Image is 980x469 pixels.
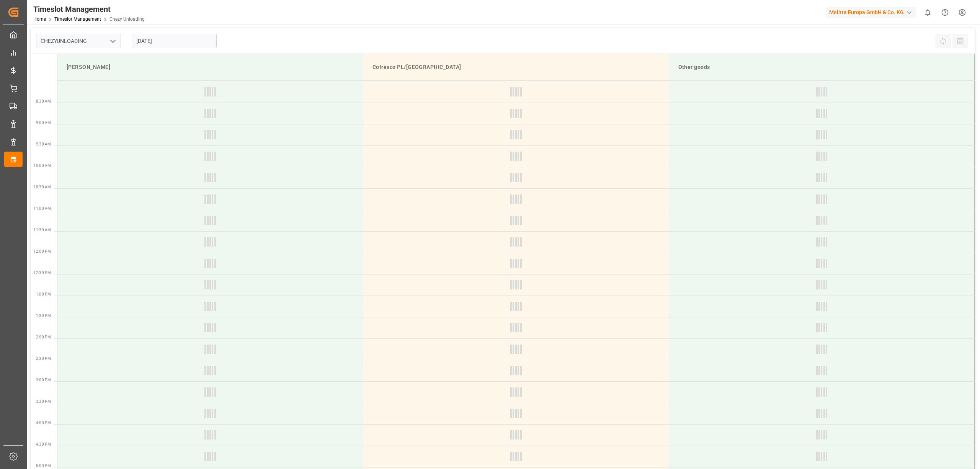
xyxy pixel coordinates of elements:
[369,60,663,74] div: Cofresco PL/[GEOGRAPHIC_DATA]
[36,99,51,103] span: 8:30 AM
[936,4,954,21] button: Help Center
[36,292,51,296] span: 1:00 PM
[36,314,51,318] span: 1:30 PM
[36,121,51,125] span: 9:00 AM
[33,16,46,22] a: Home
[33,185,51,189] span: 10:30 AM
[33,228,51,232] span: 11:30 AM
[33,206,51,211] span: 11:00 AM
[132,34,217,48] input: DD.MM.YYYY
[107,35,118,47] button: open menu
[919,4,936,21] button: show 0 new notifications
[54,16,101,22] a: Timeslot Management
[36,442,51,446] span: 4:30 PM
[826,7,916,18] div: Melitta Europa GmbH & Co. KG
[36,399,51,404] span: 3:30 PM
[64,60,357,74] div: [PERSON_NAME]
[36,378,51,382] span: 3:00 PM
[33,3,145,15] div: Timeslot Management
[33,163,51,168] span: 10:00 AM
[36,421,51,425] span: 4:00 PM
[33,271,51,275] span: 12:30 PM
[36,464,51,468] span: 5:00 PM
[36,142,51,146] span: 9:30 AM
[675,60,969,74] div: Other goods
[33,249,51,253] span: 12:00 PM
[36,335,51,339] span: 2:00 PM
[36,34,121,48] input: Type to search/select
[826,5,919,20] button: Melitta Europa GmbH & Co. KG
[36,356,51,361] span: 2:30 PM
